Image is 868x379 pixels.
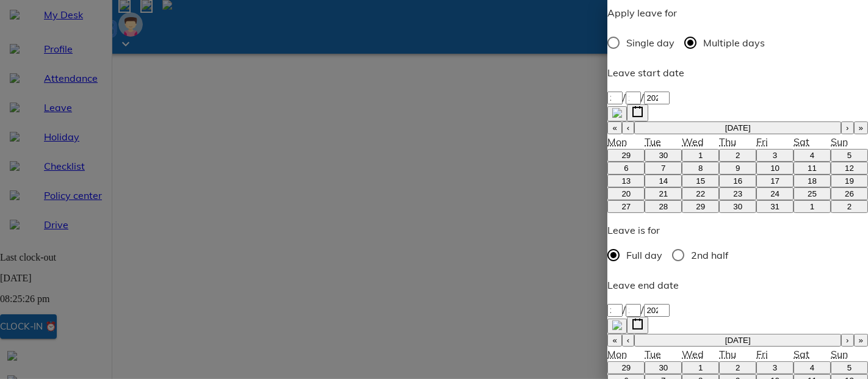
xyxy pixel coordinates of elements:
[645,200,682,213] button: 28 October 2025
[621,363,631,372] abbr: 29 September 2025
[607,242,868,268] div: Gender
[624,164,628,173] abbr: 6 October 2025
[682,200,719,213] button: 29 October 2025
[756,200,794,213] button: 31 October 2025
[831,162,868,175] button: 12 October 2025
[794,162,831,175] button: 11 October 2025
[770,176,779,186] abbr: 17 October 2025
[607,7,677,19] span: Apply leave for
[622,334,634,347] button: ‹
[659,202,668,211] abbr: 28 October 2025
[719,135,736,148] abbr: Thursday
[607,135,627,148] abbr: Monday
[831,361,868,374] button: 5 October 2025
[661,164,665,173] abbr: 7 October 2025
[645,135,661,148] abbr: Tuesday
[645,361,682,374] button: 30 September 2025
[719,348,736,360] abbr: Thursday
[733,176,742,186] abbr: 16 October 2025
[623,303,626,316] span: /
[773,151,777,160] abbr: 3 October 2025
[831,187,868,200] button: 26 October 2025
[682,361,719,374] button: 1 October 2025
[841,121,853,134] button: ›
[703,35,765,50] span: Multiple days
[607,121,621,134] button: «
[733,189,742,198] abbr: 23 October 2025
[621,151,631,160] abbr: 29 September 2025
[607,348,627,360] abbr: Monday
[607,200,645,213] button: 27 October 2025
[634,121,841,134] button: [DATE]
[845,189,854,198] abbr: 26 October 2025
[794,175,831,187] button: 18 October 2025
[696,176,705,186] abbr: 15 October 2025
[719,149,756,162] button: 2 October 2025
[607,162,645,175] button: 6 October 2025
[607,334,621,347] button: «
[622,121,634,134] button: ‹
[641,303,644,316] span: /
[770,164,779,173] abbr: 10 October 2025
[733,202,742,211] abbr: 30 October 2025
[794,361,831,374] button: 4 October 2025
[794,149,831,162] button: 4 October 2025
[756,361,794,374] button: 3 October 2025
[659,176,668,186] abbr: 14 October 2025
[831,200,868,213] button: 2 November 2025
[612,320,622,330] img: clearIcon.00697547.svg
[682,175,719,187] button: 15 October 2025
[756,348,768,360] abbr: Friday
[719,187,756,200] button: 23 October 2025
[698,164,703,173] abbr: 8 October 2025
[756,175,794,187] button: 17 October 2025
[847,202,852,211] abbr: 2 November 2025
[831,149,868,162] button: 5 October 2025
[810,151,814,160] abbr: 4 October 2025
[845,176,854,186] abbr: 19 October 2025
[794,187,831,200] button: 25 October 2025
[841,334,853,347] button: ›
[645,162,682,175] button: 7 October 2025
[645,149,682,162] button: 30 September 2025
[719,175,756,187] button: 16 October 2025
[607,361,645,374] button: 29 September 2025
[756,162,794,175] button: 10 October 2025
[719,162,756,175] button: 9 October 2025
[847,363,852,372] abbr: 5 October 2025
[607,278,868,292] p: Leave end date
[682,187,719,200] button: 22 October 2025
[696,189,705,198] abbr: 22 October 2025
[808,189,817,198] abbr: 25 October 2025
[607,92,623,104] input: --
[682,135,704,148] abbr: Wednesday
[736,363,740,372] abbr: 2 October 2025
[659,189,668,198] abbr: 21 October 2025
[626,248,662,262] span: Full day
[770,189,779,198] abbr: 24 October 2025
[756,135,768,148] abbr: Friday
[854,334,868,347] button: »
[659,363,668,372] abbr: 30 September 2025
[736,164,740,173] abbr: 9 October 2025
[810,202,814,211] abbr: 1 November 2025
[607,187,645,200] button: 20 October 2025
[607,149,645,162] button: 29 September 2025
[621,176,631,186] abbr: 13 October 2025
[696,202,705,211] abbr: 29 October 2025
[645,348,661,360] abbr: Tuesday
[641,91,644,103] span: /
[621,189,631,198] abbr: 20 October 2025
[612,108,622,118] img: clearIcon.00697547.svg
[756,187,794,200] button: 24 October 2025
[794,348,809,360] abbr: Saturday
[607,223,868,237] p: Leave is for
[831,348,848,360] abbr: Sunday
[607,30,868,56] div: daytype
[736,151,740,160] abbr: 2 October 2025
[645,175,682,187] button: 14 October 2025
[719,200,756,213] button: 30 October 2025
[626,92,641,104] input: --
[845,164,854,173] abbr: 12 October 2025
[682,162,719,175] button: 8 October 2025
